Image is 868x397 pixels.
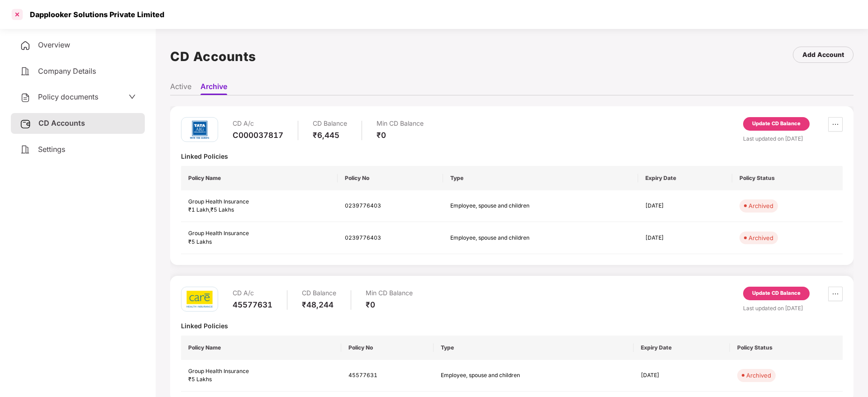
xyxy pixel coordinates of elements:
[377,130,424,140] div: ₹0
[210,206,234,213] span: ₹5 Lakhs
[634,336,730,360] th: Expiry Date
[38,145,65,154] span: Settings
[129,93,136,100] span: down
[20,66,31,77] img: svg+xml;base64,PHN2ZyB4bWxucz0iaHR0cDovL3d3dy53My5vcmcvMjAwMC9zdmciIHdpZHRoPSIyNCIgaGVpZ2h0PSIyNC...
[186,290,213,308] img: care.png
[38,92,98,101] span: Policy documents
[829,121,842,128] span: ellipsis
[313,117,347,130] div: CD Balance
[338,190,443,222] td: 0239776403
[24,10,164,19] div: Dapplooker Solutions Private Limited
[377,117,424,130] div: Min CD Balance
[743,134,843,143] div: Last updated on [DATE]
[443,166,638,190] th: Type
[638,222,732,254] td: [DATE]
[752,289,801,298] div: Update CD Balance
[188,198,330,206] div: Group Health Insurance
[450,234,550,242] div: Employee, spouse and children
[341,336,434,360] th: Policy No
[170,82,191,95] li: Active
[20,118,31,129] img: svg+xml;base64,PHN2ZyB3aWR0aD0iMjUiIGhlaWdodD0iMjQiIHZpZXdCb3g9IjAgMCAyNSAyNCIgZmlsbD0ibm9uZSIgeG...
[743,304,843,312] div: Last updated on [DATE]
[188,376,212,383] span: ₹5 Lakhs
[638,190,732,222] td: [DATE]
[38,40,70,49] span: Overview
[188,238,212,245] span: ₹5 Lakhs
[170,47,256,66] h1: CD Accounts
[233,130,283,140] div: C000037817
[338,166,443,190] th: Policy No
[802,50,844,60] div: Add Account
[434,336,633,360] th: Type
[341,360,434,392] td: 45577631
[313,130,347,140] div: ₹6,445
[233,287,272,300] div: CD A/c
[181,166,338,190] th: Policy Name
[302,300,336,310] div: ₹48,244
[200,82,227,95] li: Archive
[752,120,801,128] div: Update CD Balance
[730,336,843,360] th: Policy Status
[441,371,540,380] div: Employee, spouse and children
[749,201,773,210] div: Archived
[181,321,843,330] div: Linked Policies
[828,287,843,301] button: ellipsis
[233,300,272,310] div: 45577631
[20,92,31,103] img: svg+xml;base64,PHN2ZyB4bWxucz0iaHR0cDovL3d3dy53My5vcmcvMjAwMC9zdmciIHdpZHRoPSIyNCIgaGVpZ2h0PSIyNC...
[181,152,843,161] div: Linked Policies
[732,166,843,190] th: Policy Status
[188,206,210,213] span: ₹1 Lakh ,
[20,40,31,51] img: svg+xml;base64,PHN2ZyB4bWxucz0iaHR0cDovL3d3dy53My5vcmcvMjAwMC9zdmciIHdpZHRoPSIyNCIgaGVpZ2h0PSIyNC...
[38,118,85,128] span: CD Accounts
[366,300,413,310] div: ₹0
[450,202,550,210] div: Employee, spouse and children
[188,367,334,376] div: Group Health Insurance
[186,116,213,143] img: tatag.png
[38,66,96,76] span: Company Details
[638,166,732,190] th: Expiry Date
[749,233,773,242] div: Archived
[181,336,341,360] th: Policy Name
[634,360,730,392] td: [DATE]
[746,371,771,380] div: Archived
[366,287,413,300] div: Min CD Balance
[829,290,842,298] span: ellipsis
[302,287,336,300] div: CD Balance
[20,144,31,155] img: svg+xml;base64,PHN2ZyB4bWxucz0iaHR0cDovL3d3dy53My5vcmcvMjAwMC9zdmciIHdpZHRoPSIyNCIgaGVpZ2h0PSIyNC...
[828,117,843,132] button: ellipsis
[188,229,330,238] div: Group Health Insurance
[338,222,443,254] td: 0239776403
[233,117,283,130] div: CD A/c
